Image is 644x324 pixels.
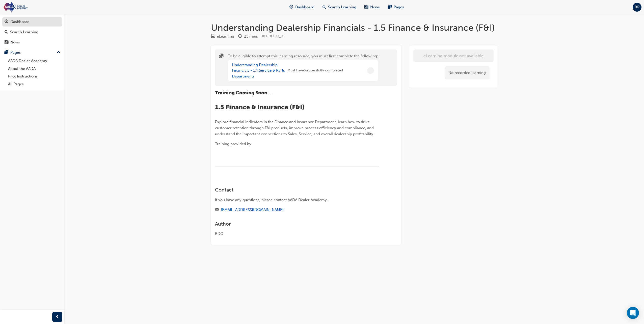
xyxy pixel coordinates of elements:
div: Duration [238,33,258,40]
span: Learning resource code [262,34,285,38]
a: pages-iconPages [384,2,408,12]
span: Pages [394,4,404,10]
span: guage-icon [289,4,293,10]
a: News [2,38,62,47]
span: Dashboard [295,4,314,10]
span: Training Coming Soon. [215,90,269,96]
span: up-icon [57,49,60,56]
div: Email [215,207,379,213]
span: Search Learning [328,4,356,10]
div: News [10,39,20,45]
span: .. [269,90,271,96]
div: BDO [215,231,379,237]
div: If you have any questions, please contact AADA Dealer Academy. [215,197,379,203]
span: BR [635,4,640,10]
a: guage-iconDashboard [285,2,318,12]
a: news-iconNews [360,2,384,12]
div: Search Learning [10,29,38,35]
span: Must have Successfully completed [287,68,343,73]
a: Search Learning [2,28,62,37]
button: Pages [2,48,62,57]
div: Pages [10,50,21,56]
span: pages-icon [388,4,392,10]
a: Pilot Instructions [6,72,62,80]
span: 1.5 Finance & Insurance (F&I) [215,103,305,111]
h1: Understanding Dealership Financials - 1.5 Finance & Insurance (F&I) [211,22,498,33]
div: eLearning [217,34,234,39]
h3: Author [215,221,379,227]
a: All Pages [6,80,62,88]
a: [EMAIL_ADDRESS][DOMAIN_NAME] [221,207,284,212]
span: guage-icon [5,20,8,24]
img: Trak [3,2,61,13]
button: BR [633,3,641,12]
button: eLearning module not available [413,49,494,62]
button: DashboardSearch LearningNews [2,16,62,48]
a: About the AADA [6,65,62,73]
div: Open Intercom Messenger [627,307,639,319]
span: news-icon [5,40,8,45]
span: learningResourceType_ELEARNING-icon [211,34,215,39]
span: Explore financial indicators in the Finance and Insurance Department, learn how to drive customer... [215,120,375,136]
span: prev-icon [56,314,59,320]
span: search-icon [5,30,8,35]
a: Dashboard [2,17,62,26]
span: puzzle-icon [219,54,224,60]
a: AADA Dealer Academy [6,57,62,65]
span: search-icon [323,4,326,10]
span: news-icon [364,4,368,10]
a: search-iconSearch Learning [318,2,360,12]
div: No recorded learning [445,66,490,79]
div: 25 mins [244,34,258,39]
div: To be eligible to attempt this learning resource, you must first complete the following: [228,53,378,82]
span: pages-icon [5,50,8,55]
span: email-icon [215,208,219,212]
span: Training provided by: [215,142,252,146]
div: Dashboard [10,19,30,25]
h3: Contact [215,187,379,193]
a: Understanding Dealership Financials - 1.4 Service & Parts Departments [232,63,285,78]
div: Type [211,33,234,40]
span: clock-icon [238,34,242,39]
span: News [370,4,380,10]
